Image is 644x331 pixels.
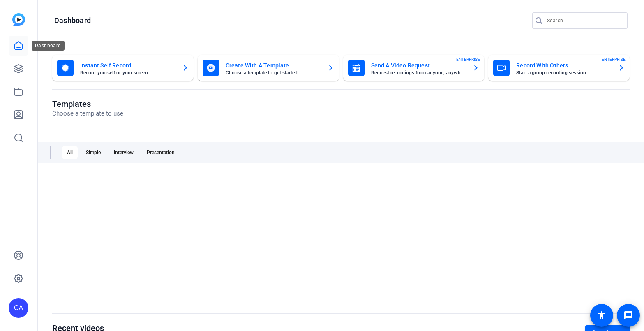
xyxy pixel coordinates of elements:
input: Search [547,16,621,25]
div: Interview [109,146,138,159]
mat-card-subtitle: Request recordings from anyone, anywhere [371,70,466,75]
mat-icon: accessibility [597,310,607,320]
mat-card-subtitle: Choose a template to get started [226,70,321,75]
div: CA [9,298,28,318]
button: Create With A TemplateChoose a template to get started [198,55,339,81]
div: All [62,146,78,159]
mat-icon: message [623,310,633,320]
button: Record With OthersStart a group recording sessionENTERPRISE [488,55,630,81]
mat-card-title: Instant Self Record [80,60,175,70]
button: Send A Video RequestRequest recordings from anyone, anywhereENTERPRISE [343,55,485,81]
mat-card-title: Send A Video Request [371,60,466,70]
p: Choose a template to use [52,109,123,118]
img: blue-gradient.svg [12,13,25,26]
mat-card-title: Create With A Template [226,60,321,70]
button: Instant Self RecordRecord yourself or your screen [52,55,194,81]
span: ENTERPRISE [602,56,626,62]
mat-card-subtitle: Start a group recording session [516,70,612,75]
h1: Dashboard [54,16,91,25]
mat-card-title: Record With Others [516,60,612,70]
div: Simple [81,146,106,159]
div: Dashboard [32,41,65,51]
mat-card-subtitle: Record yourself or your screen [80,70,175,75]
span: ENTERPRISE [456,56,480,62]
div: Presentation [142,146,180,159]
h1: Templates [52,99,123,109]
